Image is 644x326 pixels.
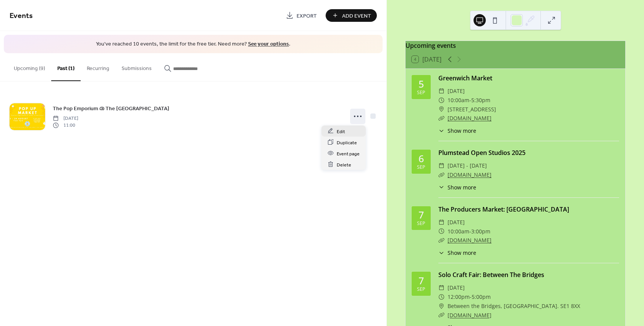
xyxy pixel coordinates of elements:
[53,115,78,122] span: [DATE]
[448,96,469,105] span: 10:00am
[419,276,424,285] div: 7
[406,41,625,50] div: Upcoming events
[448,171,492,178] a: [DOMAIN_NAME]
[471,96,490,105] span: 5:30pm
[469,227,471,236] span: -
[448,236,492,244] a: [DOMAIN_NAME]
[472,292,491,302] span: 5:00pm
[438,74,492,82] a: Greenwich Market
[10,8,33,23] span: Events
[280,9,323,22] a: Export
[81,53,115,80] button: Recurring
[448,283,465,292] span: [DATE]
[438,227,444,236] div: ​
[438,249,444,257] div: ​
[471,227,490,236] span: 3:00pm
[438,170,444,179] div: ​
[53,122,78,129] span: 11:00
[448,86,465,96] span: [DATE]
[448,183,476,191] span: Show more
[448,311,492,319] a: [DOMAIN_NAME]
[337,150,360,158] span: Event page
[448,302,580,311] span: Between the Bridges, [GEOGRAPHIC_DATA]. SE1 8XX
[438,127,444,135] div: ​
[438,114,444,123] div: ​
[337,127,345,135] span: Edit
[448,218,465,227] span: [DATE]
[438,105,444,114] div: ​
[337,139,357,147] span: Duplicate
[417,287,425,292] div: Sep
[448,227,469,236] span: 10:00am
[248,39,289,49] a: See your options
[438,183,444,191] div: ​
[470,292,472,302] span: -
[438,161,444,170] div: ​
[438,311,444,320] div: ​
[438,127,476,135] button: ​Show more
[438,283,444,292] div: ​
[448,127,476,135] span: Show more
[417,90,425,95] div: Sep
[419,154,424,163] div: 6
[53,104,169,113] a: The Pop Emporium @ The [GEOGRAPHIC_DATA]
[438,236,444,245] div: ​
[419,79,424,89] div: 5
[438,271,544,279] a: Solo Craft Fair: Between The Bridges
[8,53,51,80] button: Upcoming (9)
[448,161,487,170] span: [DATE] - [DATE]
[438,205,569,214] a: The Producers Market: [GEOGRAPHIC_DATA]
[438,292,444,302] div: ​
[53,104,169,112] span: The Pop Emporium @ The [GEOGRAPHIC_DATA]
[448,105,496,114] span: [STREET_ADDRESS]
[438,148,526,157] a: Plumstead Open Studios 2025
[448,249,476,257] span: Show more
[469,96,471,105] span: -
[438,86,444,96] div: ​
[438,218,444,227] div: ​
[337,161,351,169] span: Delete
[115,53,158,80] button: Submissions
[438,302,444,311] div: ​
[417,221,425,226] div: Sep
[51,53,81,81] button: Past (1)
[448,292,470,302] span: 12:00pm
[438,183,476,191] button: ​Show more
[417,165,425,170] div: Sep
[438,249,476,257] button: ​Show more
[419,210,424,220] div: 7
[11,41,375,48] span: You've reached 10 events, the limit for the free tier. Need more? .
[297,12,317,20] span: Export
[448,114,492,122] a: [DOMAIN_NAME]
[438,96,444,105] div: ​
